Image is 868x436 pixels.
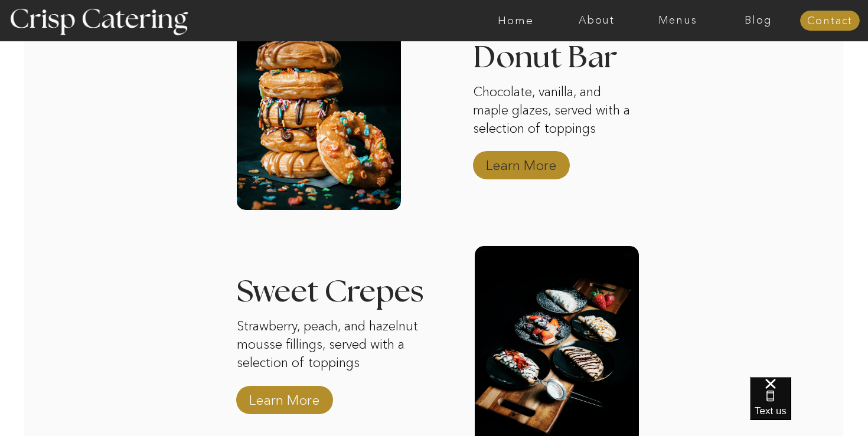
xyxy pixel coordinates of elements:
[718,15,799,27] a: Blog
[237,277,454,307] h3: Sweet Crepes
[556,15,637,27] a: About
[237,317,430,374] p: Strawberry, peach, and hazelnut mousse fillings, served with a selection of toppings
[482,145,560,179] a: Learn More
[473,83,637,140] p: Chocolate, vanilla, and maple glazes, served with a selection of toppings
[245,380,324,414] a: Learn More
[475,15,556,27] a: Home
[800,15,860,27] a: Contact
[637,15,718,27] a: Menus
[750,377,868,436] iframe: podium webchat widget bubble
[473,42,678,78] h3: Donut Bar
